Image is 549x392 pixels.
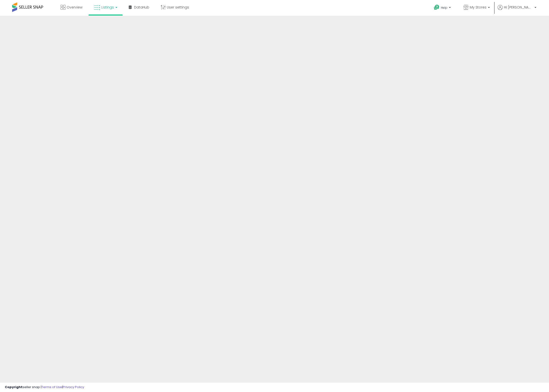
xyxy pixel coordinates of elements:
[430,1,456,16] a: Help
[134,5,149,10] span: DataHub
[498,5,536,16] a: Hi [PERSON_NAME]
[67,5,82,10] span: Overview
[441,6,447,10] span: Help
[101,5,114,10] span: Listings
[434,4,440,10] i: Get Help
[470,5,486,10] span: My Stores
[504,5,533,10] span: Hi [PERSON_NAME]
